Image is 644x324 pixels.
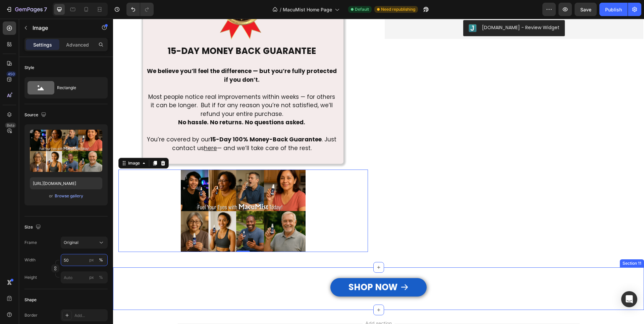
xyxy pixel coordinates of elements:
button: Original [61,237,108,249]
div: Style [24,65,34,71]
label: Width [24,257,36,263]
button: px [97,273,105,281]
div: px [89,274,94,280]
div: Undo/Redo [126,3,154,16]
span: MacuMist Home Page [283,6,332,13]
iframe: Design area [113,19,644,324]
input: px% [61,271,108,283]
img: preview-image [30,130,102,172]
div: Section 11 [508,242,530,248]
p: Image [33,24,90,32]
span: Need republishing [381,6,415,12]
button: px [97,256,105,264]
div: Browse gallery [55,193,83,199]
label: Frame [24,240,37,246]
div: Size [24,223,42,232]
div: Rectangle [57,80,98,95]
div: % [99,257,103,263]
input: https://example.com/image.jpg [30,177,102,189]
button: % [88,256,96,264]
div: Border [24,312,38,318]
button: Browse gallery [54,193,84,199]
div: px [89,257,94,263]
span: Add section [250,301,281,308]
div: % [99,274,103,280]
strong: SHOP NOW [235,262,284,274]
div: Publish [605,6,622,13]
div: Shape [24,297,37,303]
div: Beta [5,123,16,128]
label: Height [24,274,37,280]
button: 7 [3,3,50,16]
span: Original [64,240,78,246]
span: or [49,192,53,200]
button: Publish [599,3,628,16]
p: Advanced [66,41,89,48]
div: Source [24,111,48,120]
span: Default [355,6,369,12]
input: px% [61,254,108,266]
div: Add... [74,313,106,319]
span: / [280,6,281,13]
span: Save [580,7,591,12]
p: Settings [33,41,52,48]
button: Save [575,3,597,16]
a: SHOP NOW [217,259,314,278]
div: Open Intercom Messenger [621,291,637,307]
p: 7 [44,5,47,13]
button: % [88,273,96,281]
div: 450 [6,71,16,77]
